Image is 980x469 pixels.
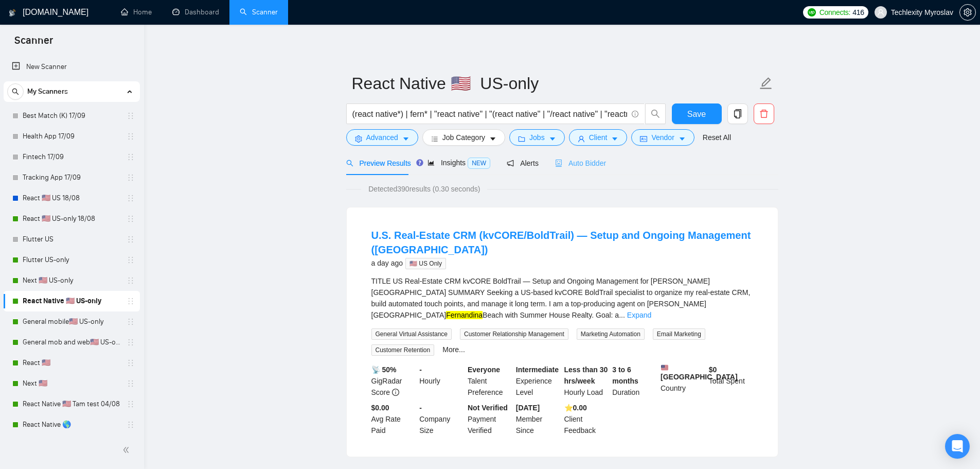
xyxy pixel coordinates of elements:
b: ⭐️ 0.00 [564,404,587,412]
span: edit [759,77,773,90]
mark: Fernandina [446,311,483,319]
b: 📡 50% [371,366,397,374]
div: Total Spent [707,364,755,398]
span: search [646,109,665,118]
span: 🇺🇸 US Only [405,258,446,269]
span: search [8,88,23,95]
b: Not Verified [468,404,508,412]
span: Connects: [819,7,850,18]
span: copy [728,109,747,118]
span: Email Marketing [653,328,705,340]
a: React Native 🇺🇸 US-only [23,291,120,311]
button: setting [959,4,976,21]
div: Talent Preference [466,364,514,398]
button: settingAdvancedcaret-down [346,129,418,146]
button: userClientcaret-down [569,129,628,146]
span: Detected 390 results (0.30 seconds) [361,183,487,195]
span: holder [127,318,135,326]
span: Insights [427,159,490,167]
span: My Scanners [27,81,68,102]
div: Member Since [514,402,562,436]
span: holder [127,112,135,120]
a: React Native 🇺🇸 Tam test 04/08 [23,394,120,414]
span: holder [127,173,135,182]
span: General Virtual Assistance [371,328,452,340]
span: holder [127,132,135,141]
a: U.S. Real-Estate CRM (kvCORE/BoldTrail) — Setup and Ongoing Management ([GEOGRAPHIC_DATA]) [371,230,751,255]
span: holder [127,400,135,408]
span: 416 [852,7,864,18]
img: logo [9,5,16,21]
a: New Scanner [12,57,132,77]
button: copy [727,103,748,124]
span: caret-down [402,135,409,143]
a: Tracking App 17/09 [23,167,120,188]
a: Best Match (K) 17/09 [23,106,120,126]
a: homeHome [121,8,152,16]
a: searchScanner [240,8,278,16]
button: Save [672,103,722,124]
div: a day ago [371,257,753,269]
button: barsJob Categorycaret-down [422,129,505,146]
a: React 🇺🇸 US-only 18/08 [23,209,120,229]
span: holder [127,153,135,161]
span: holder [127,235,135,244]
b: [GEOGRAPHIC_DATA] [661,364,738,381]
span: Job Category [442,132,485,143]
b: Everyone [468,366,500,374]
span: idcard [640,135,647,143]
a: Expand [627,311,651,319]
div: Payment Verified [466,402,514,436]
img: upwork-logo.png [808,8,816,16]
a: Next 🇺🇸 US-only [23,270,120,291]
div: GigRadar Score [369,364,418,398]
button: idcardVendorcaret-down [631,129,694,146]
input: Scanner name... [352,71,757,96]
a: Fintech 17/09 [23,147,120,167]
span: NEW [468,158,490,169]
button: search [7,83,24,100]
b: Less than 30 hrs/week [564,366,608,385]
span: Customer Relationship Management [460,328,568,340]
input: Search Freelance Jobs... [352,108,627,120]
a: More... [442,345,465,354]
span: holder [127,421,135,429]
b: [DATE] [516,404,540,412]
span: holder [127,379,135,388]
div: Experience Level [514,364,562,398]
a: Next 🇺🇸 [23,373,120,394]
span: area-chart [427,159,435,166]
span: holder [127,215,135,223]
span: user [877,9,884,16]
span: info-circle [392,389,399,396]
span: Save [687,108,706,120]
div: Company Size [417,402,466,436]
b: $ 0 [709,366,717,374]
span: Vendor [651,132,674,143]
a: dashboardDashboard [172,8,219,16]
div: Tooltip anchor [415,158,424,167]
span: Scanner [6,33,61,55]
b: $0.00 [371,404,389,412]
a: Reset All [703,132,731,143]
div: Duration [610,364,658,398]
a: React Native 🌎 [23,414,120,435]
span: Alerts [507,159,539,167]
span: Marketing Automation [577,328,645,340]
div: Country [658,364,707,398]
a: General mobile🇺🇸 US-only [23,311,120,332]
span: setting [960,8,975,16]
span: ... [619,311,625,319]
span: holder [127,194,135,202]
a: setting [959,8,976,16]
span: double-left [122,445,133,455]
span: Advanced [366,132,398,143]
img: 🇺🇸 [661,364,668,371]
span: caret-down [549,135,556,143]
span: Auto Bidder [555,159,606,167]
div: Client Feedback [562,402,611,436]
span: setting [355,135,362,143]
span: holder [127,338,135,346]
span: holder [127,256,135,264]
span: Client [589,132,608,143]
